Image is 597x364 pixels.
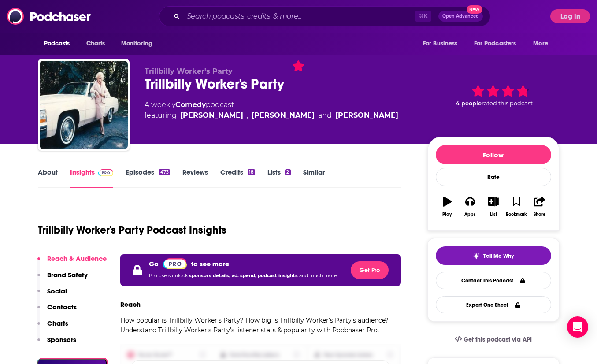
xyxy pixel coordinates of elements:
[149,269,337,282] p: Pro users unlock and much more.
[37,303,77,319] button: Contacts
[473,253,480,260] img: tell me why sparkle
[70,168,114,188] a: InsightsPodchaser Pro
[247,110,248,121] span: ,
[533,37,548,50] span: More
[98,169,114,176] img: Podchaser Pro
[436,191,459,223] button: Play
[456,100,482,107] span: 4 people
[37,335,76,352] button: Sponsors
[464,336,532,343] span: Get this podcast via API
[436,272,551,289] a: Contact This Podcast
[527,35,559,52] button: open menu
[335,110,398,121] a: Tarence Ray
[159,169,170,175] div: 473
[47,335,76,344] p: Sponsors
[415,11,431,22] span: ⌘ K
[436,246,551,265] button: tell me why sparkleTell Me Why
[40,61,128,149] img: Trillbilly Worker's Party
[248,169,255,175] div: 18
[468,35,529,52] button: open menu
[318,110,332,121] span: and
[528,191,551,223] button: Share
[163,258,187,269] a: Pro website
[175,100,206,109] a: Comedy
[448,329,539,350] a: Get this podcast via API
[474,37,516,50] span: For Podcasters
[183,9,415,23] input: Search podcasts, credits, & more...
[534,212,545,217] div: Share
[120,300,141,308] h3: Reach
[459,191,482,223] button: Apps
[220,168,255,188] a: Credits18
[417,35,469,52] button: open menu
[7,8,92,25] img: Podchaser - Follow, Share and Rate Podcasts
[182,168,208,188] a: Reviews
[427,67,560,122] div: 4 peoplerated this podcast
[438,11,483,22] button: Open AdvancedNew
[464,212,476,217] div: Apps
[442,14,479,19] span: Open Advanced
[145,110,398,121] span: featuring
[442,212,452,217] div: Play
[285,169,290,175] div: 2
[490,212,497,217] div: List
[163,258,187,269] img: Podchaser Pro
[267,168,290,188] a: Lists2
[44,37,70,50] span: Podcasts
[38,223,226,237] h1: Trillbilly Worker's Party Podcast Insights
[47,271,88,279] p: Brand Safety
[121,37,152,50] span: Monitoring
[86,37,105,50] span: Charts
[37,254,107,271] button: Reach & Audience
[505,191,528,223] button: Bookmark
[436,145,551,164] button: Follow
[37,319,68,335] button: Charts
[37,271,88,287] button: Brand Safety
[506,212,527,217] div: Bookmark
[159,6,490,26] div: Search podcasts, credits, & more...
[189,273,299,279] span: sponsors details, ad. spend, podcast insights
[47,303,77,311] p: Contacts
[436,168,551,186] div: Rate
[115,35,164,52] button: open menu
[180,110,243,121] a: [PERSON_NAME]
[303,168,325,188] a: Similar
[149,260,159,268] p: Go
[120,316,401,335] p: How popular is Trillbilly Worker's Party? How big is Trillbilly Worker's Party's audience? Unders...
[47,254,107,263] p: Reach & Audience
[483,253,514,260] span: Tell Me Why
[37,287,67,303] button: Social
[252,110,315,121] a: [PERSON_NAME]
[567,316,588,338] div: Open Intercom Messenger
[191,260,229,268] p: to see more
[436,296,551,313] button: Export One-Sheet
[423,37,458,50] span: For Business
[47,319,68,327] p: Charts
[126,168,170,188] a: Episodes473
[351,261,389,279] button: Get Pro
[482,191,504,223] button: List
[47,287,67,295] p: Social
[482,100,533,107] span: rated this podcast
[38,35,82,52] button: open menu
[145,100,398,121] div: A weekly podcast
[550,9,590,23] button: Log In
[467,5,482,14] span: New
[38,168,58,188] a: About
[81,35,111,52] a: Charts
